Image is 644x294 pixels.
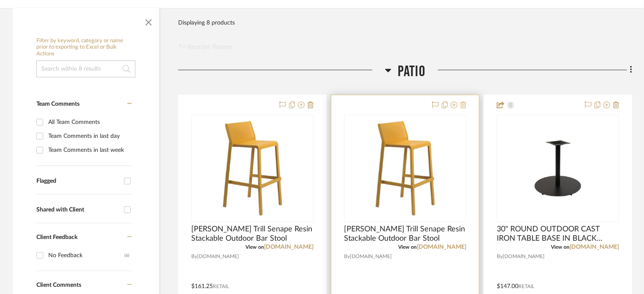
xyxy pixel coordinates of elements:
a: [DOMAIN_NAME] [570,244,619,250]
span: [PERSON_NAME] Trill Senape Resin Stackable Outdoor Bar Stool [344,225,466,243]
span: Client Feedback [36,234,77,240]
div: 0 [192,115,313,222]
div: Flagged [36,178,120,185]
img: 30" ROUND OUTDOOR CAST IRON TABLE BASE IN BLACK FINISH [525,115,592,221]
span: Reorder Rooms [188,42,233,52]
span: By [344,253,350,261]
img: Nardi Trill Senape Resin Stackable Outdoor Bar Stool [352,115,458,221]
div: Team Comments in last day [48,129,129,143]
div: No Feedback [48,249,124,262]
span: 30" ROUND OUTDOOR CAST IRON TABLE BASE IN BLACK FINISH [497,225,619,243]
img: Nardi Trill Senape Resin Stackable Outdoor Bar Stool [200,115,305,221]
div: Displaying 8 products [178,14,235,31]
span: By [497,253,503,261]
span: [DOMAIN_NAME] [197,253,239,261]
span: [PERSON_NAME] Trill Senape Resin Stackable Outdoor Bar Stool [191,225,314,243]
a: [DOMAIN_NAME] [264,244,314,250]
span: View on [398,245,417,250]
span: Patio [398,63,425,81]
a: [DOMAIN_NAME] [417,244,466,250]
input: Search within 8 results [36,60,135,77]
div: (6) [124,249,129,262]
button: Close [140,12,157,29]
span: [DOMAIN_NAME] [350,253,392,261]
div: All Team Comments [48,115,129,129]
span: [DOMAIN_NAME] [503,253,545,261]
span: Client Comments [36,282,81,288]
span: View on [551,245,570,250]
div: Shared with Client [36,206,120,214]
span: View on [245,245,264,250]
div: Team Comments in last week [48,143,129,157]
h6: Filter by keyword, category or name prior to exporting to Excel or Bulk Actions [36,38,135,58]
span: Team Comments [36,101,80,107]
div: 0 [344,115,466,222]
span: By [191,253,197,261]
button: Reorder Rooms [178,42,233,52]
